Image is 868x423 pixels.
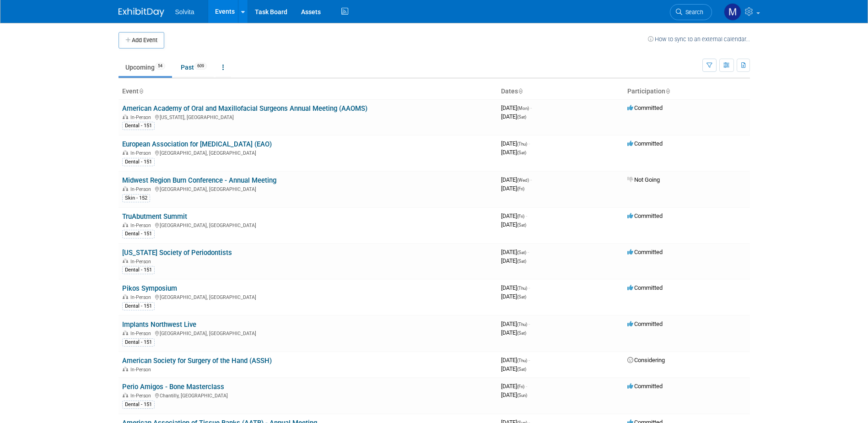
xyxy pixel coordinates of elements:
[517,150,526,155] span: (Sat)
[130,222,154,228] span: In-Person
[517,250,526,255] span: (Sat)
[526,212,527,219] span: -
[501,329,526,336] span: [DATE]
[122,302,155,310] div: Dental - 151
[130,367,154,373] span: In-Person
[670,4,712,20] a: Search
[175,8,194,16] span: Solvita
[122,212,187,221] a: TruAbutment Summit
[122,401,155,409] div: Dental - 151
[518,87,523,95] a: Sort by Start Date
[122,113,494,120] div: [US_STATE], [GEOGRAPHIC_DATA]
[517,367,526,372] span: (Sat)
[123,294,128,299] img: In-Person Event
[194,63,207,70] span: 609
[122,149,494,156] div: [GEOGRAPHIC_DATA], [GEOGRAPHIC_DATA]
[627,212,663,219] span: Committed
[122,383,224,391] a: Perio Amigos - Bone Masterclass
[122,329,494,336] div: [GEOGRAPHIC_DATA], [GEOGRAPHIC_DATA]
[123,150,128,155] img: In-Person Event
[517,286,527,291] span: (Thu)
[517,259,526,264] span: (Sat)
[122,185,494,192] div: [GEOGRAPHIC_DATA], [GEOGRAPHIC_DATA]
[501,320,530,327] span: [DATE]
[665,87,670,95] a: Sort by Participation Type
[517,214,524,219] span: (Fri)
[122,221,494,228] div: [GEOGRAPHIC_DATA], [GEOGRAPHIC_DATA]
[501,104,532,111] span: [DATE]
[155,63,165,70] span: 54
[530,104,532,111] span: -
[122,391,494,399] div: Chantilly, [GEOGRAPHIC_DATA]
[682,9,703,16] span: Search
[501,149,526,156] span: [DATE]
[123,259,128,263] img: In-Person Event
[123,222,128,227] img: In-Person Event
[624,84,750,99] th: Participation
[517,186,524,191] span: (Fri)
[123,114,128,119] img: In-Person Event
[528,140,530,147] span: -
[119,8,164,17] img: ExhibitDay
[119,32,164,49] button: Add Event
[501,185,524,192] span: [DATE]
[123,331,128,335] img: In-Person Event
[122,104,367,113] a: American Academy of Oral and Maxillofacial Surgeons Annual Meeting (AAOMS)
[122,249,232,257] a: [US_STATE] Society of Periodontists
[517,358,527,363] span: (Thu)
[122,158,155,166] div: Dental - 151
[501,383,527,390] span: [DATE]
[724,3,741,21] img: Matthew Burns
[501,391,527,398] span: [DATE]
[497,84,624,99] th: Dates
[122,293,494,300] div: [GEOGRAPHIC_DATA], [GEOGRAPHIC_DATA]
[123,186,128,191] img: In-Person Event
[122,122,155,130] div: Dental - 151
[501,212,527,219] span: [DATE]
[517,331,526,336] span: (Sat)
[501,284,530,291] span: [DATE]
[627,104,663,111] span: Committed
[627,383,663,390] span: Committed
[517,294,526,299] span: (Sat)
[174,59,214,76] a: Past609
[122,284,177,293] a: Pikos Symposium
[122,194,150,202] div: Skin - 152
[130,186,154,192] span: In-Person
[130,294,154,300] span: In-Person
[122,140,272,148] a: European Association for [MEDICAL_DATA] (EAO)
[119,59,172,76] a: Upcoming54
[501,113,526,120] span: [DATE]
[130,259,154,265] span: In-Person
[517,393,527,398] span: (Sun)
[123,393,128,397] img: In-Person Event
[517,114,526,119] span: (Sat)
[528,284,530,291] span: -
[130,114,154,120] span: In-Person
[501,221,526,228] span: [DATE]
[517,141,527,146] span: (Thu)
[627,176,660,183] span: Not Going
[526,383,527,390] span: -
[530,176,532,183] span: -
[130,331,154,336] span: In-Person
[528,249,529,255] span: -
[627,320,663,327] span: Committed
[139,87,143,95] a: Sort by Event Name
[501,249,529,255] span: [DATE]
[501,365,526,372] span: [DATE]
[528,357,530,363] span: -
[122,176,276,184] a: Midwest Region Burn Conference - Annual Meeting
[501,140,530,147] span: [DATE]
[122,320,196,329] a: Implants Northwest Live
[501,257,526,264] span: [DATE]
[119,84,497,99] th: Event
[501,176,532,183] span: [DATE]
[122,357,272,365] a: American Society for Surgery of the Hand (ASSH)
[130,393,154,399] span: In-Person
[122,266,155,274] div: Dental - 151
[517,106,529,111] span: (Mon)
[528,320,530,327] span: -
[501,293,526,300] span: [DATE]
[122,338,155,347] div: Dental - 151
